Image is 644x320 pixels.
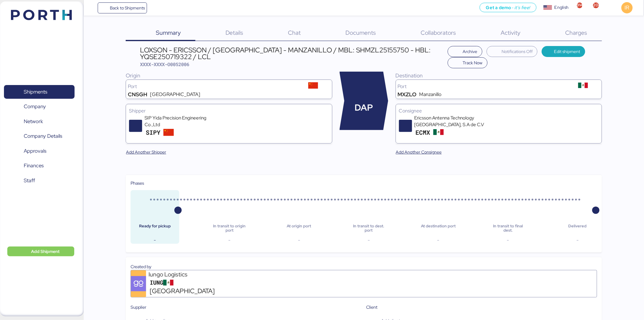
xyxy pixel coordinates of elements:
div: At origin port [280,224,319,233]
a: Company Details [4,129,75,143]
div: Port [128,84,296,89]
span: Summary [156,29,181,37]
span: Collaborators [421,29,456,37]
div: Destination [396,72,602,80]
button: Archive [448,46,482,57]
span: Edit shipment [554,48,580,55]
button: Add Another Shipper [121,147,171,158]
div: Origin [126,72,332,80]
div: [GEOGRAPHIC_DATA] [150,92,200,97]
div: In transit to dest. port [349,224,388,233]
div: LOXSON - ERICSSON / [GEOGRAPHIC_DATA] - MANZANILLO / MBL: SHMZL25155750 - HBL: YQSE250719322 / LCL [140,47,445,60]
span: Track Now [463,59,483,66]
div: MXZLO [398,92,417,97]
span: XXXX-XXXX-O0052006 [140,61,189,67]
div: Delivered [558,224,597,233]
div: Ready for pickup [135,224,174,233]
div: Shipper [129,107,329,115]
div: - [349,236,388,244]
a: Shipments [4,85,75,99]
a: Company [4,100,75,114]
button: Add Shipment [7,247,74,256]
span: Company [24,102,46,111]
span: Company Details [24,132,62,140]
span: Shipments [24,87,47,96]
span: Notifications Off [502,48,533,55]
div: Phases [131,180,597,187]
span: Network [24,117,43,126]
div: In transit to final dest. [488,224,527,233]
a: Back to Shipments [98,2,147,13]
span: Add Another Consignee [396,148,442,156]
div: - [419,236,458,244]
div: - [135,236,174,244]
div: Created by [131,263,597,270]
button: Edit shipment [542,46,585,57]
span: Archive [463,48,478,55]
span: IR [625,4,629,12]
span: Finances [24,161,44,170]
span: Approvals [24,147,46,155]
a: Network [4,115,75,129]
span: Back to Shipments [110,4,145,12]
div: Iungo Logistics [149,270,222,279]
div: CNSGH [128,92,147,97]
div: - [558,236,597,244]
span: DAP [355,101,373,114]
a: Finances [4,159,75,173]
div: Ericsson Antenna Technology [GEOGRAPHIC_DATA], S.A de C.V [415,115,488,128]
span: Add Shipment [31,248,60,255]
div: Manzanillo [419,92,441,97]
div: English [555,4,569,11]
span: Chat [288,29,301,37]
div: - [488,236,527,244]
div: - [280,236,319,244]
span: Staff [24,176,35,185]
span: Documents [346,29,376,37]
div: SIP Yida Precision Engineering Co.,Ltd [145,115,218,128]
button: Track Now [448,57,488,68]
span: Details [226,29,243,37]
div: In transit to origin port [210,224,249,233]
div: Port [398,84,566,89]
button: Notifications Off [487,46,538,57]
span: [GEOGRAPHIC_DATA] [150,286,215,296]
div: Consignee [399,107,599,115]
a: Approvals [4,144,75,158]
button: Menu [87,3,98,13]
div: At destination port [419,224,458,233]
div: - [210,236,249,244]
span: Activity [501,29,521,37]
button: Add Another Consignee [391,147,447,158]
span: Add Another Shipper [126,148,166,156]
span: Charges [565,29,587,37]
a: Staff [4,173,75,187]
